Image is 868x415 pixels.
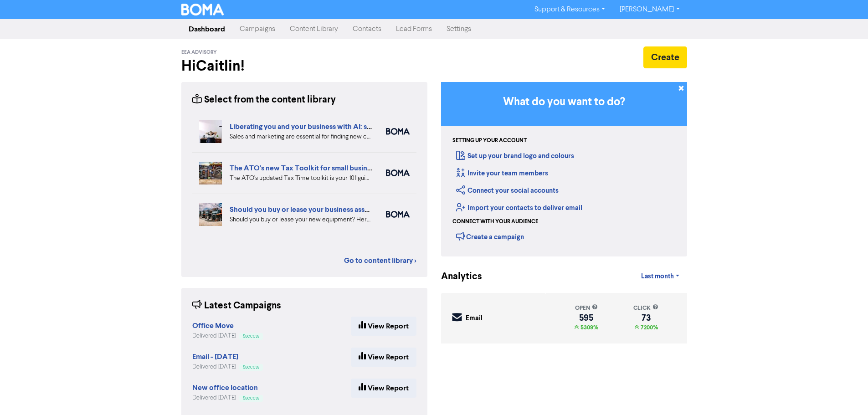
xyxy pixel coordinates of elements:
[232,20,282,38] a: Campaigns
[181,4,224,15] img: BOMA Logo
[452,218,538,226] div: Connect with your audience
[344,255,416,266] a: Go to content library >
[243,334,259,338] span: Success
[386,128,410,135] img: boma
[181,57,427,75] h2: Hi Caitlin !
[230,164,404,173] a: The ATO's new Tax Toolkit for small business owners
[633,314,658,322] div: 73
[192,299,281,313] div: Latest Campaigns
[192,93,336,107] div: Select from the content library
[230,174,372,183] div: The ATO’s updated Tax Time toolkit is your 101 guide to business taxes. We’ve summarised the key ...
[441,82,687,256] div: Getting Started in BOMA
[192,332,263,340] div: Delivered [DATE]
[243,365,259,369] span: Success
[345,20,389,38] a: Contacts
[466,313,483,324] div: Email
[456,152,574,160] a: Set up your brand logo and colours
[181,20,232,38] a: Dashboard
[452,137,527,145] div: Setting up your account
[439,20,478,38] a: Settings
[230,132,372,142] div: Sales and marketing are essential for finding new customers but eat into your business time. We e...
[192,323,234,330] a: Office Move
[192,383,258,392] strong: New office location
[456,169,548,178] a: Invite your team members
[230,215,372,225] div: Should you buy or lease your new equipment? Here are some pros and cons of each. We also can revi...
[230,122,427,131] a: Liberating you and your business with AI: sales and marketing
[455,96,673,109] h3: What do you want to do?
[456,186,559,195] a: Connect your social accounts
[639,324,658,331] span: 7200%
[612,2,687,17] a: [PERSON_NAME]
[641,272,674,281] span: Last month
[386,211,410,218] img: boma_accounting
[527,2,612,17] a: Support & Resources
[822,371,868,415] iframe: Chat Widget
[456,204,582,212] a: Import your contacts to deliver email
[192,352,238,361] strong: Email - [DATE]
[351,317,416,336] a: View Report
[643,46,687,68] button: Create
[574,304,598,313] div: open
[441,270,471,284] div: Analytics
[579,324,598,331] span: 5309%
[389,20,439,38] a: Lead Forms
[192,354,238,361] a: Email - [DATE]
[282,20,345,38] a: Content Library
[243,396,259,400] span: Success
[192,384,258,392] a: New office location
[386,169,410,176] img: boma
[351,348,416,367] a: View Report
[634,267,687,286] a: Last month
[181,49,217,56] span: EEA Advisory
[192,321,234,330] strong: Office Move
[574,314,598,322] div: 595
[351,379,416,398] a: View Report
[633,304,658,313] div: click
[192,363,263,371] div: Delivered [DATE]
[230,205,378,214] a: Should you buy or lease your business assets?
[456,230,524,243] div: Create a campaign
[192,394,263,402] div: Delivered [DATE]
